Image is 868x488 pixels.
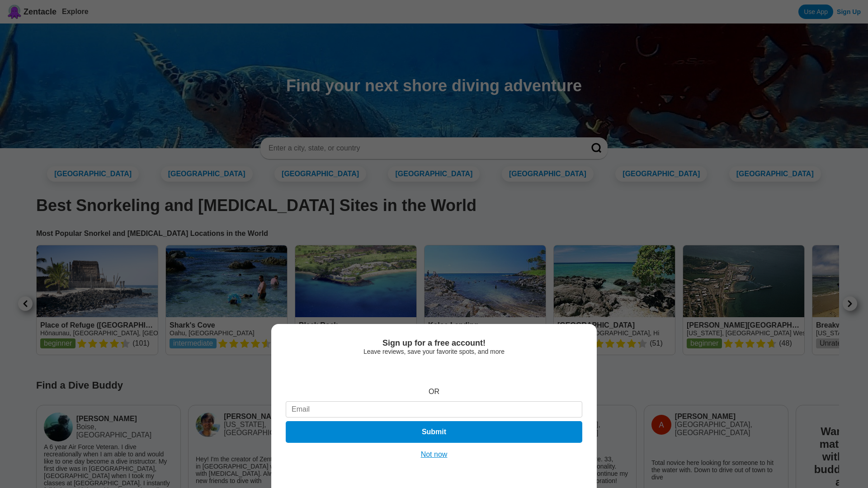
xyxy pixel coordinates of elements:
button: Not now [418,450,450,459]
div: Sign up for a free account! [286,338,582,348]
button: Submit [286,421,582,443]
div: Leave reviews, save your favorite spots, and more [286,348,582,355]
div: OR [429,388,439,396]
input: Email [286,401,582,418]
